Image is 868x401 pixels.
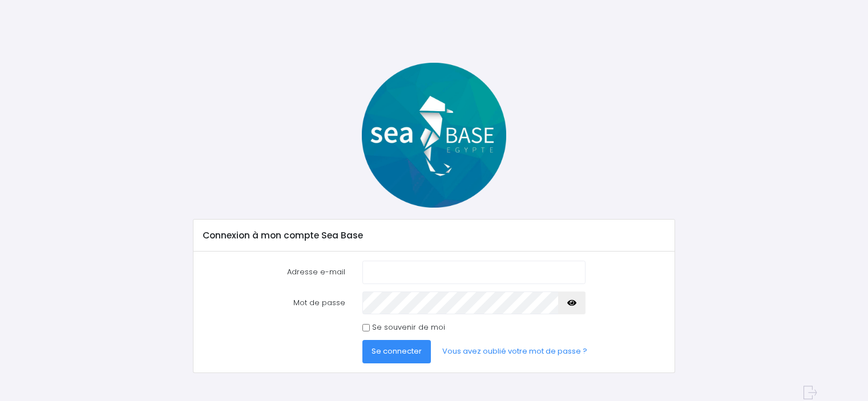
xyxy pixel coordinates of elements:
a: Vous avez oublié votre mot de passe ? [433,340,596,363]
label: Se souvenir de moi [372,322,445,333]
button: Se connecter [362,340,431,363]
span: Se connecter [372,346,422,357]
label: Adresse e-mail [194,261,354,283]
label: Mot de passe [194,291,354,314]
div: Connexion à mon compte Sea Base [193,220,675,252]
